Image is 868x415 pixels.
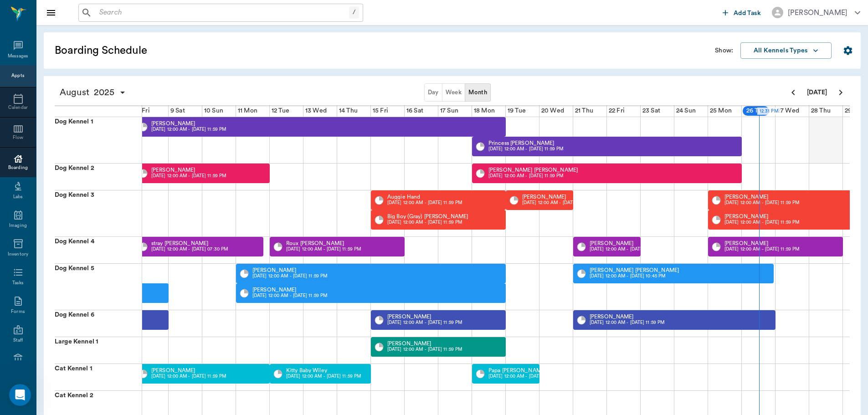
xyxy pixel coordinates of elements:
div: Inventory [8,251,28,258]
p: [PERSON_NAME] [522,194,597,200]
p: [PERSON_NAME] [724,241,799,246]
p: [DATE] 12:00 AM - [DATE] 11:59 PM [488,173,578,179]
p: [PERSON_NAME] [387,341,462,346]
div: Dog Kennel 1 [55,117,142,163]
p: [DATE] 12:00 AM - [DATE] 11:59 PM [724,219,799,226]
button: Week [442,83,466,102]
div: 28 Thu [809,105,832,117]
p: [DATE] 12:00 AM - [DATE] 10:45 PM [590,273,679,280]
p: [DATE] 12:00 AM - [DATE] 11:59 PM [488,373,563,380]
p: [DATE] 12:00 AM - [DATE] 11:59 PM [252,292,327,299]
button: Add Task [719,4,765,21]
div: Large Kennel 1 [55,337,142,364]
p: [PERSON_NAME] [590,241,664,246]
div: Staff [13,337,23,344]
button: Close drawer [42,4,60,22]
p: [DATE] 12:00 AM - [DATE] 11:59 PM [151,126,226,133]
button: [PERSON_NAME] [765,4,868,21]
p: [DATE] 12:00 AM - [DATE] 11:59 PM [724,246,799,253]
div: 25 Mon [708,105,734,117]
p: [DATE] 12:00 AM - [DATE] 11:59 PM [590,319,664,326]
p: stray [PERSON_NAME] [151,241,228,246]
div: Forms [11,308,25,315]
div: 9 Sat [169,105,187,117]
div: 19 Tue [506,105,528,117]
input: Search [96,6,349,19]
p: Princess [PERSON_NAME] [488,140,563,146]
p: [DATE] 12:00 AM - [DATE] 11:59 PM [286,373,361,380]
p: [DATE] 12:00 AM - [DATE] 11:59 PM [724,200,799,206]
div: 12 Tue [270,105,291,117]
div: 16 Sat [405,105,425,117]
p: [PERSON_NAME] [PERSON_NAME] [590,267,679,273]
p: [DATE] 12:00 AM - [DATE] 11:59 PM [387,200,462,206]
div: 18 Mon [472,105,497,117]
p: [PERSON_NAME] [590,314,664,319]
button: [DATE] [802,83,832,102]
button: All Kennels Types [740,42,832,59]
div: / [349,6,359,19]
div: 10 Sun [202,105,225,117]
div: 29 Fri [843,105,863,117]
h5: Boarding Schedule [55,43,294,58]
p: [DATE] 12:00 AM - [DATE] 07:30 PM [151,246,228,253]
p: [PERSON_NAME] [151,167,226,173]
button: Next page [832,83,850,102]
p: [PERSON_NAME] [151,368,226,373]
div: Dog Kennel 3 [55,190,142,236]
div: 21 Thu [573,105,595,117]
p: [PERSON_NAME] [387,314,462,319]
div: 22 Fri [607,105,627,117]
p: [DATE] 12:00 AM - [DATE] 11:59 PM [286,246,361,253]
div: Tasks [12,280,24,287]
div: Appts [11,72,24,79]
p: Big Boy (Gray) [PERSON_NAME] [387,214,468,219]
p: [DATE] 12:00 AM - [DATE] 11:59 PM [387,219,468,226]
div: Dog Kennel 5 [55,264,142,310]
div: Cat Kennel 1 [55,364,142,390]
p: Show: [715,46,733,55]
p: Papa [PERSON_NAME] [488,368,563,373]
p: [DATE] 12:00 AM - [DATE] 11:59 PM [387,346,462,353]
button: Previous page [784,83,802,102]
p: [DATE] 12:00 AM - [DATE] 11:59 PM [522,200,597,206]
p: [PERSON_NAME] [724,214,799,219]
p: [PERSON_NAME] [PERSON_NAME] [488,167,578,173]
div: Imaging [9,222,27,229]
div: 20 Wed [539,105,566,117]
iframe: Intercom live chat [9,384,31,406]
div: 26 Tue [742,105,770,117]
p: [DATE] 12:00 AM - [DATE] 11:59 PM [151,373,226,380]
div: 24 Sun [674,105,698,117]
p: [DATE] 12:00 AM - [DATE] 11:59 PM [488,146,563,153]
button: Day [424,83,442,102]
span: August [57,86,92,99]
div: 14 Thu [337,105,360,117]
p: [DATE] 12:00 AM - [DATE] 11:59 PM [590,246,664,253]
div: Labs [13,194,23,200]
p: [PERSON_NAME] [724,194,799,200]
p: Roux [PERSON_NAME] [286,241,361,246]
div: 15 Fri [371,105,390,117]
p: Auggie Hand [387,194,462,200]
div: 23 Sat [641,105,662,117]
div: Dog Kennel 6 [55,310,142,337]
p: Kitty Baby Wiley [286,368,361,373]
div: 8 Fri [135,105,152,117]
p: [DATE] 12:00 AM - [DATE] 11:59 PM [151,173,226,179]
div: 13 Wed [303,105,329,117]
button: Month [465,83,491,102]
p: [PERSON_NAME] [252,287,327,292]
p: [PERSON_NAME] [252,267,327,273]
div: 11 Mon [236,105,259,117]
div: Dog Kennel 4 [55,237,142,263]
p: [DATE] 12:00 AM - [DATE] 11:59 PM [252,273,327,280]
div: Messages [8,53,29,60]
span: 2025 [92,86,117,99]
div: 17 Sun [438,105,460,117]
div: 27 Wed [776,105,801,117]
div: [PERSON_NAME] [788,7,847,18]
p: [DATE] 12:00 AM - [DATE] 11:59 PM [387,319,462,326]
p: [PERSON_NAME] [151,121,226,126]
div: Dog Kennel 2 [55,164,142,190]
